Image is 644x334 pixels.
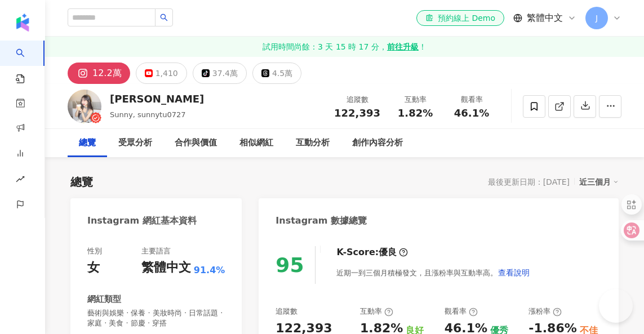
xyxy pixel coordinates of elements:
span: search [160,14,168,21]
div: 37.4萬 [212,65,238,81]
strong: 前往升級 [387,41,419,52]
span: 藝術與娛樂 · 保養 · 美妝時尚 · 日常話題 · 家庭 · 美食 · 節慶 · 穿搭 [87,308,225,328]
div: 總覽 [70,174,93,190]
div: 1,410 [156,65,178,81]
div: 合作與價值 [175,136,217,150]
span: J [596,12,598,24]
div: 最後更新日期：[DATE] [488,177,570,186]
div: [PERSON_NAME] [110,92,204,106]
div: 95 [276,253,304,277]
span: 1.82% [398,108,433,119]
div: 受眾分析 [118,136,152,150]
div: 性別 [87,246,102,256]
div: 近三個月 [579,175,619,189]
img: KOL Avatar [68,90,101,123]
div: 優良 [379,246,397,259]
a: 預約線上 Demo [416,10,504,26]
div: 創作內容分析 [352,136,403,150]
div: 近期一到三個月積極發文，且漲粉率與互動率高。 [336,261,530,284]
a: search [16,41,38,84]
div: 12.2萬 [92,65,122,81]
span: 46.1% [454,108,489,119]
span: rise [16,168,25,193]
div: Instagram 網紅基本資料 [87,215,197,227]
span: 查看說明 [498,268,530,277]
div: 追蹤數 [276,306,297,317]
div: 主要語言 [141,246,171,256]
div: 4.5萬 [272,65,292,81]
button: 37.4萬 [193,63,247,84]
div: K-Score : [336,246,408,259]
iframe: Help Scout Beacon - Open [599,289,633,323]
div: Instagram 數據總覽 [276,215,367,227]
button: 查看說明 [498,261,530,284]
div: 預約線上 Demo [425,12,495,24]
div: 互動分析 [296,136,330,150]
button: 4.5萬 [252,63,301,84]
a: 試用時間尚餘：3 天 15 時 17 分，前往升級！ [45,37,644,57]
div: 互動率 [394,94,437,105]
div: 網紅類型 [87,293,121,305]
img: logo icon [14,14,32,32]
div: 觀看率 [445,306,478,317]
span: 繁體中文 [527,12,563,24]
span: 91.4% [194,264,225,277]
div: 追蹤數 [334,94,380,105]
div: 女 [87,259,100,277]
div: 繁體中文 [141,259,191,277]
button: 1,410 [136,63,187,84]
div: 觀看率 [450,94,493,105]
button: 12.2萬 [68,63,130,84]
div: 漲粉率 [528,306,562,317]
div: 總覽 [79,136,96,150]
span: Sunny, sunnytu0727 [110,110,186,119]
div: 相似網紅 [239,136,273,150]
span: 122,393 [334,107,380,119]
div: 互動率 [360,306,393,317]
